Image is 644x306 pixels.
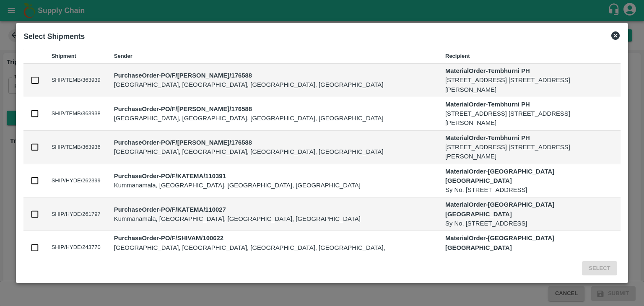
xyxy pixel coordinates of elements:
b: Sender [114,53,132,59]
strong: PurchaseOrder - PO/F/[PERSON_NAME]/176588 [114,139,252,146]
b: Recipient [445,53,470,59]
strong: PurchaseOrder - PO/F/SHIVAM/100622 [114,235,223,241]
p: [GEOGRAPHIC_DATA], [GEOGRAPHIC_DATA], [GEOGRAPHIC_DATA], [GEOGRAPHIC_DATA] [114,80,432,89]
strong: PurchaseOrder - PO/F/[PERSON_NAME]/176588 [114,72,252,79]
strong: MaterialOrder - [GEOGRAPHIC_DATA] [GEOGRAPHIC_DATA] [445,235,554,251]
strong: MaterialOrder - [GEOGRAPHIC_DATA] [GEOGRAPHIC_DATA] [445,168,554,184]
b: Shipment [52,53,76,59]
p: [GEOGRAPHIC_DATA], [GEOGRAPHIC_DATA], [GEOGRAPHIC_DATA], [GEOGRAPHIC_DATA], [GEOGRAPHIC_DATA] [114,243,432,262]
p: Sy No. [STREET_ADDRESS] [445,219,614,228]
p: [GEOGRAPHIC_DATA], [GEOGRAPHIC_DATA], [GEOGRAPHIC_DATA], [GEOGRAPHIC_DATA] [114,114,432,123]
b: Select Shipments [23,32,85,41]
strong: PurchaseOrder - PO/F/[PERSON_NAME]/176588 [114,106,252,112]
td: SHIP/HYDE/261797 [45,197,107,231]
p: [GEOGRAPHIC_DATA], [GEOGRAPHIC_DATA], [GEOGRAPHIC_DATA], [GEOGRAPHIC_DATA] [114,147,432,156]
p: [STREET_ADDRESS] [STREET_ADDRESS][PERSON_NAME] [445,109,614,128]
p: [STREET_ADDRESS] [STREET_ADDRESS][PERSON_NAME] [445,75,614,94]
td: SHIP/TEMB/363939 [45,64,107,97]
p: Sy No. [STREET_ADDRESS] [445,185,614,194]
strong: PurchaseOrder - PO/F/KATEMA/110391 [114,173,226,179]
p: Kummanamala, [GEOGRAPHIC_DATA], [GEOGRAPHIC_DATA], [GEOGRAPHIC_DATA] [114,214,432,223]
p: [STREET_ADDRESS] [STREET_ADDRESS][PERSON_NAME] [445,143,614,161]
p: Kummanamala, [GEOGRAPHIC_DATA], [GEOGRAPHIC_DATA], [GEOGRAPHIC_DATA] [114,181,432,190]
strong: PurchaseOrder - PO/F/KATEMA/110027 [114,206,226,213]
strong: MaterialOrder - Tembhurni PH [445,135,530,141]
td: SHIP/TEMB/363938 [45,97,107,131]
td: SHIP/HYDE/243770 [45,231,107,265]
strong: MaterialOrder - Tembhurni PH [445,101,530,108]
td: SHIP/TEMB/363936 [45,131,107,164]
strong: MaterialOrder - [GEOGRAPHIC_DATA] [GEOGRAPHIC_DATA] [445,201,554,217]
td: SHIP/HYDE/262399 [45,164,107,198]
strong: MaterialOrder - Tembhurni PH [445,67,530,74]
